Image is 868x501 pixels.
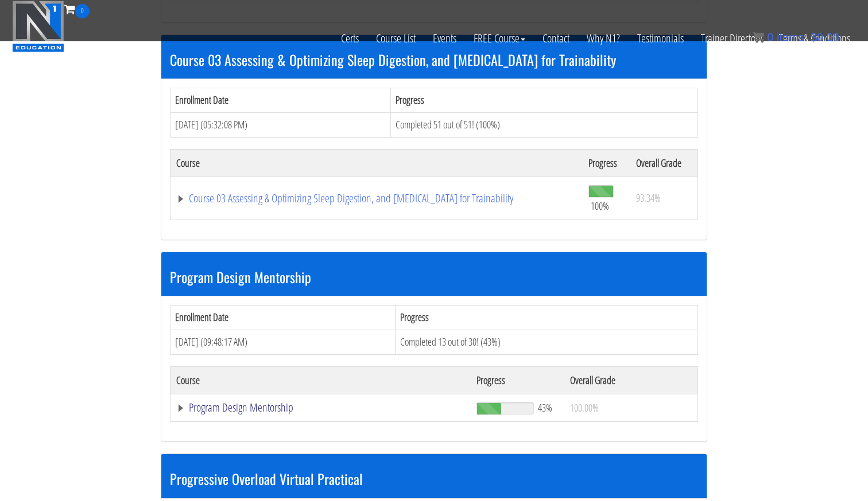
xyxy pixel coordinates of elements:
img: icon11.png [753,32,764,43]
td: [DATE] (09:48:17 AM) [170,330,396,355]
a: Terms & Conditions [770,18,859,58]
span: 100% [591,199,609,212]
th: Enrollment Date [170,88,391,113]
img: n1-education [12,1,64,52]
a: 0 items: $0.00 [753,31,839,44]
span: 43% [538,401,552,414]
h3: Program Design Mentorship [170,269,698,284]
td: 93.34% [630,177,698,220]
span: 0 [75,4,90,18]
span: 0 [767,31,773,44]
a: 0 [64,1,90,17]
th: Overall Grade [630,149,698,177]
a: Testimonials [629,18,692,58]
a: Program Design Mentorship [176,402,465,413]
a: Why N1? [578,18,629,58]
a: Course List [367,18,424,58]
a: Course 03 Assessing & Optimizing Sleep Digestion, and [MEDICAL_DATA] for Trainability [176,193,577,204]
td: 100.00% [564,394,697,421]
th: Enrollment Date [170,306,396,330]
h3: Progressive Overload Virtual Practical [170,471,698,486]
bdi: 0.00 [811,31,839,44]
th: Progress [583,149,630,177]
td: [DATE] (05:32:08 PM) [170,112,391,137]
td: Completed 51 out of 51! (100%) [391,112,698,137]
td: Completed 13 out of 30! (43%) [396,330,698,355]
h3: Course 03 Assessing & Optimizing Sleep Digestion, and [MEDICAL_DATA] for Trainability [170,52,698,67]
th: Course [170,149,583,177]
a: Contact [534,18,578,58]
th: Progress [391,88,698,113]
span: $ [811,31,817,44]
th: Overall Grade [564,366,697,394]
a: Certs [332,18,367,58]
th: Progress [471,366,564,394]
a: Events [424,18,465,58]
th: Progress [396,306,698,330]
span: items: [777,31,807,44]
a: FREE Course [465,18,534,58]
a: Trainer Directory [692,18,770,58]
th: Course [170,366,471,394]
